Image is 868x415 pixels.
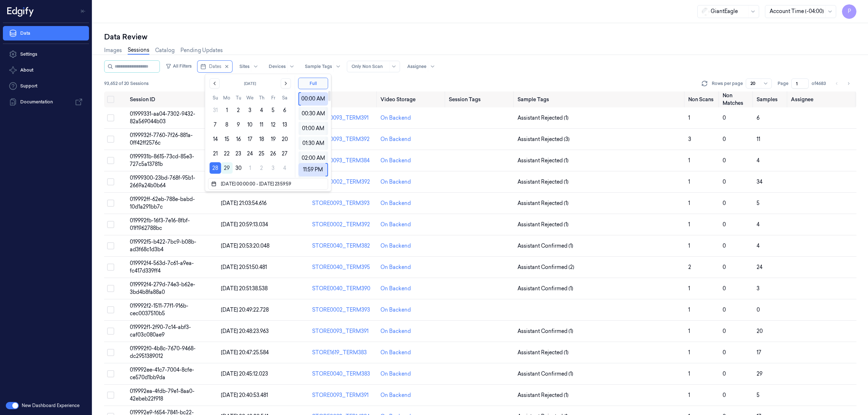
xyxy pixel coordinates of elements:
[267,133,279,145] button: Friday, September 19th, 2025
[518,328,573,335] span: Assistant Confirmed (1)
[233,148,244,159] button: Tuesday, September 23rd, 2025
[107,136,114,143] button: Select row
[279,133,290,145] button: Saturday, September 20th, 2025
[518,157,569,164] span: Assistant Rejected (1)
[812,80,826,87] span: of 4683
[279,148,290,159] button: Saturday, September 27th, 2025
[209,119,221,131] button: Sunday, September 7th, 2025
[209,94,290,174] table: September 2025
[130,239,196,253] span: 019992f5-b422-7bc9-b08b-ad3f68c1d3b4
[757,136,760,142] span: 11
[281,78,291,89] button: Go to the Next Month
[518,114,569,122] span: Assistant Rejected (1)
[107,96,114,103] button: Select all
[221,328,269,334] span: [DATE] 20:48:23.963
[77,5,89,17] button: Toggle Navigation
[256,133,267,145] button: Thursday, September 18th, 2025
[3,95,89,109] a: Documentation
[233,94,244,102] th: Tuesday
[104,47,122,54] a: Images
[3,26,89,40] a: Data
[221,200,267,206] span: [DATE] 21:03:54.616
[301,136,326,150] div: 01:30 AM
[209,133,221,145] button: Sunday, September 14th, 2025
[380,221,411,228] div: On Backend
[380,157,411,164] div: On Backend
[312,264,375,271] div: STORE0040_TERM395
[757,307,760,313] span: 0
[518,178,569,186] span: Assistant Rejected (1)
[723,328,726,334] span: 0
[312,114,375,122] div: STORE0093_TERM391
[221,148,233,159] button: Monday, September 22nd, 2025
[221,94,233,102] th: Monday
[130,111,195,125] span: 01999331-aa04-7302-9432-82a569044b03
[279,162,290,174] button: Saturday, October 4th, 2025
[107,221,114,228] button: Select row
[723,115,726,121] span: 0
[107,349,114,356] button: Select row
[107,370,114,377] button: Select row
[312,306,375,314] div: STORE0002_TERM393
[221,162,233,174] button: Today, Monday, September 29th, 2025
[267,162,279,174] button: Friday, October 3rd, 2025
[104,80,149,87] span: 93,652 of 20 Sessions
[518,200,569,207] span: Assistant Rejected (1)
[256,148,267,159] button: Thursday, September 25th, 2025
[688,307,690,313] span: 1
[301,163,325,176] div: 11:59 PM
[723,307,726,313] span: 0
[209,94,221,102] th: Sunday
[244,104,256,116] button: Wednesday, September 3rd, 2025
[163,60,195,72] button: All Filters
[130,345,196,359] span: 019992f0-4b8c-7670-9468-dc2951389012
[130,388,195,402] span: 019992ea-4fdb-79e1-8aa0-42ebeb22f918
[378,91,446,107] th: Video Storage
[221,371,268,377] span: [DATE] 20:45:12.023
[380,306,411,314] div: On Backend
[757,349,761,356] span: 17
[209,78,220,89] button: Go to the Previous Month
[720,91,754,107] th: Non Matches
[723,157,726,164] span: 0
[209,63,221,70] span: Dates
[209,104,221,116] button: Sunday, August 31st, 2025
[515,91,686,107] th: Sample Tags
[754,91,788,107] th: Samples
[3,63,89,77] button: About
[256,94,267,102] th: Thursday
[130,303,188,317] span: 019992f2-1511-77f1-916b-cec0037510b5
[380,200,411,207] div: On Backend
[380,136,411,143] div: On Backend
[380,370,411,378] div: On Backend
[130,196,195,210] span: 019992ff-62eb-788e-babd-10d1a291bb7c
[244,148,256,159] button: Wednesday, September 24th, 2025
[788,91,856,107] th: Assignee
[312,136,375,143] div: STORE0093_TERM392
[279,119,290,131] button: Saturday, September 13th, 2025
[723,349,726,356] span: 0
[221,133,233,145] button: Monday, September 15th, 2025
[221,392,268,398] span: [DATE] 20:40:53.481
[312,242,375,250] div: STORE0040_TERM382
[842,4,856,19] button: P
[104,32,856,42] div: Data Review
[267,104,279,116] button: Friday, September 5th, 2025
[380,114,411,122] div: On Backend
[518,349,569,356] span: Assistant Rejected (1)
[107,242,114,249] button: Select row
[778,80,788,87] span: Page
[312,200,375,207] div: STORE0093_TERM393
[301,92,325,105] div: 00:00 AM
[180,47,223,54] a: Pending Updates
[209,148,221,159] button: Sunday, September 21st, 2025
[380,264,411,271] div: On Backend
[723,136,726,142] span: 0
[221,221,268,228] span: [DATE] 20:59:13.034
[267,148,279,159] button: Friday, September 26th, 2025
[312,285,375,292] div: STORE0040_TERM390
[221,264,267,270] span: [DATE] 20:51:50.481
[224,78,276,89] button: [DATE]
[130,367,194,381] span: 019992ee-41c7-7004-8cfe-ce570d1bb9da
[380,392,411,399] div: On Backend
